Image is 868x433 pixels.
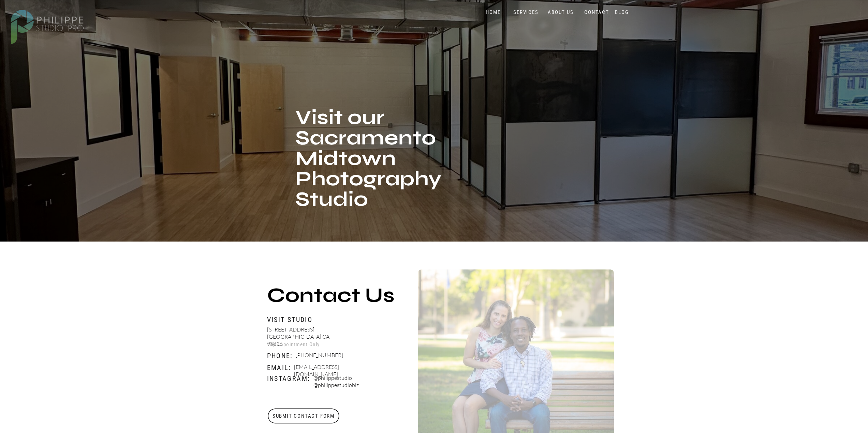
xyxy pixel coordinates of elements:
[267,352,303,359] p: Phone:
[295,107,446,219] h1: Visit our Sacramento Midtown Photography Studio
[267,315,401,323] p: Visit Studio
[294,364,374,372] p: [EMAIL_ADDRESS][DOMAIN_NAME]
[267,364,292,371] p: Email:
[546,9,575,16] a: ABOUT US
[512,9,540,16] a: SERVICES
[267,285,461,309] h2: Contact Us
[267,326,336,343] p: [STREET_ADDRESS] [GEOGRAPHIC_DATA] CA 95816
[267,342,324,349] p: *By Appointment Only
[583,9,611,16] a: CONTACT
[267,374,292,382] p: Instagram:
[614,9,631,16] a: BLOG
[313,374,394,390] p: @philippestudio @philippestudiobiz
[295,352,340,360] p: [PHONE_NUMBER]
[267,408,340,423] a: Submit Contact Form
[479,9,508,16] a: HOME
